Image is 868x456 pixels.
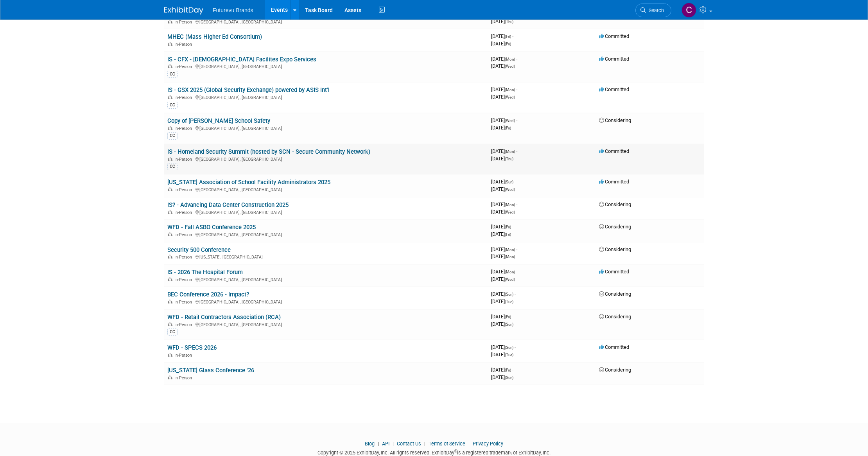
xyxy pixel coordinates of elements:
[516,246,517,252] span: -
[599,314,631,320] span: Considering
[599,201,631,207] span: Considering
[168,64,172,68] img: In-Person Event
[174,20,194,25] span: In-Person
[491,56,517,62] span: [DATE]
[174,64,194,69] span: In-Person
[599,33,629,39] span: Committed
[505,255,515,259] span: (Mon)
[174,95,194,100] span: In-Person
[168,255,172,259] img: In-Person Event
[512,33,513,39] span: -
[167,246,231,253] a: Security 500 Conference
[491,94,515,100] span: [DATE]
[167,71,178,78] div: CC
[599,117,631,123] span: Considering
[167,291,249,298] a: BEC Conference 2026 - Impact?
[167,224,256,231] a: WFD - Fall ASBO Conference 2025
[167,33,262,40] a: MHEC (Mass Higher Ed Consortium)
[167,321,485,327] div: [GEOGRAPHIC_DATA], [GEOGRAPHIC_DATA]
[167,125,485,131] div: [GEOGRAPHIC_DATA], [GEOGRAPHIC_DATA]
[505,34,511,39] span: (Fri)
[376,441,381,447] span: |
[505,248,515,252] span: (Mon)
[422,441,427,447] span: |
[491,63,515,69] span: [DATE]
[512,367,513,373] span: -
[515,291,516,297] span: -
[599,246,631,252] span: Considering
[491,179,516,185] span: [DATE]
[167,117,270,124] a: Copy of [PERSON_NAME] School Safety
[429,441,465,447] a: Terms of Service
[167,86,330,93] a: IS - GSX 2025 (Global Security Exchange) powered by ASIS Int'l
[168,20,172,23] img: In-Person Event
[491,156,513,162] span: [DATE]
[167,329,178,336] div: CC
[167,201,289,208] a: IS? - Advancing Data Center Construction 2025
[164,7,203,14] img: ExhibitDay
[491,269,517,275] span: [DATE]
[174,157,194,162] span: In-Person
[168,375,172,379] img: In-Person Event
[505,322,513,327] span: (Sun)
[174,300,194,305] span: In-Person
[516,148,517,154] span: -
[516,86,517,92] span: -
[174,375,194,381] span: In-Person
[167,209,485,215] div: [GEOGRAPHIC_DATA], [GEOGRAPHIC_DATA]
[491,291,516,297] span: [DATE]
[167,269,243,276] a: IS - 2026 The Hospital Forum
[491,209,515,215] span: [DATE]
[505,42,511,46] span: (Fri)
[491,298,513,304] span: [DATE]
[515,179,516,185] span: -
[505,180,513,184] span: (Sun)
[505,368,511,372] span: (Fri)
[167,18,485,25] div: [GEOGRAPHIC_DATA], [GEOGRAPHIC_DATA]
[599,179,629,185] span: Committed
[168,300,172,303] img: In-Person Event
[491,276,515,282] span: [DATE]
[505,300,513,304] span: (Tue)
[491,18,513,24] span: [DATE]
[505,270,515,274] span: (Mon)
[174,255,194,260] span: In-Person
[174,210,194,215] span: In-Person
[681,3,696,18] img: CHERYL CLOWES
[599,224,631,230] span: Considering
[505,157,513,161] span: (Thu)
[174,187,194,192] span: In-Person
[167,298,485,305] div: [GEOGRAPHIC_DATA], [GEOGRAPHIC_DATA]
[599,86,629,92] span: Committed
[599,291,631,297] span: Considering
[167,63,485,69] div: [GEOGRAPHIC_DATA], [GEOGRAPHIC_DATA]
[491,367,513,373] span: [DATE]
[505,64,515,68] span: (Wed)
[491,344,516,350] span: [DATE]
[505,345,513,350] span: (Sun)
[505,232,511,237] span: (Fri)
[167,367,254,374] a: [US_STATE] Glass Conference '26
[174,277,194,282] span: In-Person
[168,353,172,357] img: In-Person Event
[167,156,485,162] div: [GEOGRAPHIC_DATA], [GEOGRAPHIC_DATA]
[391,441,396,447] span: |
[491,148,517,154] span: [DATE]
[167,253,485,260] div: [US_STATE], [GEOGRAPHIC_DATA]
[491,33,513,39] span: [DATE]
[505,126,511,130] span: (Fri)
[491,314,513,320] span: [DATE]
[167,163,178,170] div: CC
[168,277,172,281] img: In-Person Event
[167,179,330,186] a: [US_STATE] Association of School Facility Administrators 2025
[516,117,517,123] span: -
[174,322,194,327] span: In-Person
[167,56,316,63] a: IS - CFX - [DEMOGRAPHIC_DATA] Facilites Expo Services
[365,441,375,447] a: Blog
[167,314,281,321] a: WFD - Retail Contractors Association (RCA)
[473,441,503,447] a: Privacy Policy
[491,117,517,123] span: [DATE]
[505,375,513,380] span: (Sun)
[505,118,515,123] span: (Wed)
[168,322,172,326] img: In-Person Event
